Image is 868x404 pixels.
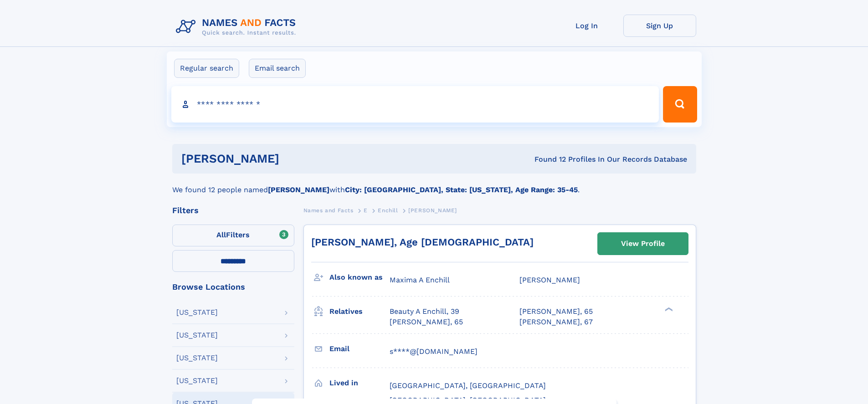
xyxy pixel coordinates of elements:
[390,307,459,317] a: Beauty A Enchill, 39
[176,377,218,384] div: [US_STATE]
[171,86,659,123] input: search input
[268,185,329,194] b: [PERSON_NAME]
[663,307,673,312] div: ❯
[172,206,294,215] div: Filters
[311,236,534,248] a: [PERSON_NAME], Age [DEMOGRAPHIC_DATA]
[329,270,390,285] h3: Also known as
[598,233,688,255] a: View Profile
[364,205,368,216] a: E
[216,230,226,239] span: All
[174,59,239,78] label: Regular search
[621,233,665,254] div: View Profile
[249,59,306,78] label: Email search
[172,174,696,195] div: We found 12 people named with .
[364,207,368,214] span: E
[176,309,218,316] div: [US_STATE]
[329,341,390,357] h3: Email
[172,15,303,39] img: Logo Names and Facts
[172,283,294,291] div: Browse Locations
[550,15,623,37] a: Log In
[303,205,354,216] a: Names and Facts
[345,185,578,194] b: City: [GEOGRAPHIC_DATA], State: [US_STATE], Age Range: 35-45
[407,154,687,164] div: Found 12 Profiles In Our Records Database
[408,207,457,214] span: [PERSON_NAME]
[390,276,450,284] span: Maxima A Enchill
[390,381,546,390] span: [GEOGRAPHIC_DATA], [GEOGRAPHIC_DATA]
[172,225,294,246] label: Filters
[329,304,390,319] h3: Relatives
[390,317,463,327] a: [PERSON_NAME], 65
[519,307,593,317] a: [PERSON_NAME], 65
[519,317,593,327] a: [PERSON_NAME], 67
[623,15,696,37] a: Sign Up
[181,153,407,164] h1: [PERSON_NAME]
[519,276,580,284] span: [PERSON_NAME]
[329,375,390,391] h3: Lived in
[378,205,398,216] a: Enchill
[663,86,697,123] button: Search Button
[176,332,218,339] div: [US_STATE]
[176,354,218,362] div: [US_STATE]
[378,207,398,214] span: Enchill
